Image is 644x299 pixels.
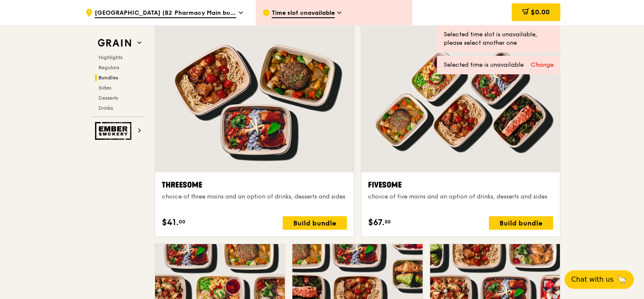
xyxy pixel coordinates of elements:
button: Chat with us🦙 [565,270,634,289]
img: Ember Smokery web logo [95,122,134,140]
span: Regulars [98,65,119,71]
div: Threesome [162,179,347,191]
span: 00 [179,218,186,225]
span: Highlights [98,54,123,60]
span: Time slot unavailable [272,9,335,18]
span: Desserts [98,95,118,101]
span: 🦙 [617,275,627,285]
div: Fivesome [368,179,553,191]
span: Sides [98,85,111,91]
span: Bundles [98,75,118,81]
span: Chat with us [571,275,614,285]
div: Build bundle [489,216,553,230]
div: Selected time is unavailable [444,61,554,69]
div: Build bundle [283,216,347,230]
span: 50 [385,218,391,225]
span: $41. [162,216,179,229]
span: [GEOGRAPHIC_DATA] (B2 Pharmacy Main building) [95,9,236,18]
div: Selected time slot is unavailable, please select another one [444,30,554,47]
div: choice of three mains and an option of drinks, desserts and sides [162,193,347,201]
img: Grain web logo [95,35,134,51]
div: Change [531,61,554,69]
span: $0.00 [531,8,550,16]
span: Drinks [98,105,113,111]
span: $67. [368,216,385,229]
div: choice of five mains and an option of drinks, desserts and sides [368,193,553,201]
